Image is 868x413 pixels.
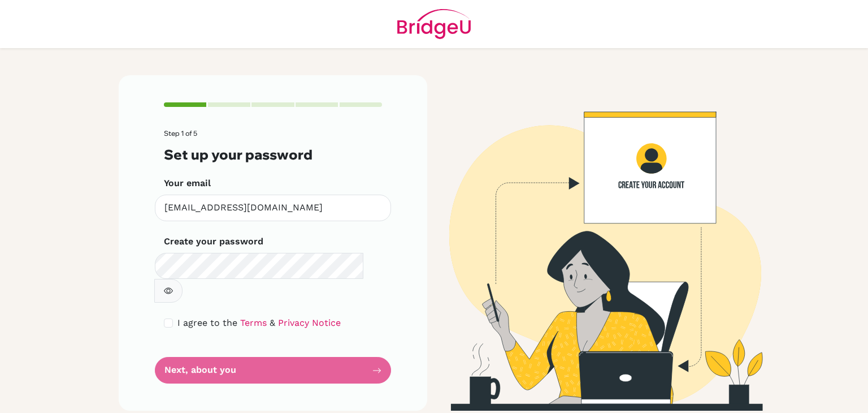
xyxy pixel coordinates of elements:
a: Privacy Notice [278,317,341,328]
h3: Set up your password [164,147,382,163]
label: Create your password [164,235,263,248]
a: Terms [240,317,267,328]
span: & [270,317,275,328]
label: Your email [164,177,211,190]
span: Step 1 of 5 [164,129,197,137]
span: I agree to the [177,317,237,328]
input: Insert your email* [155,195,391,221]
